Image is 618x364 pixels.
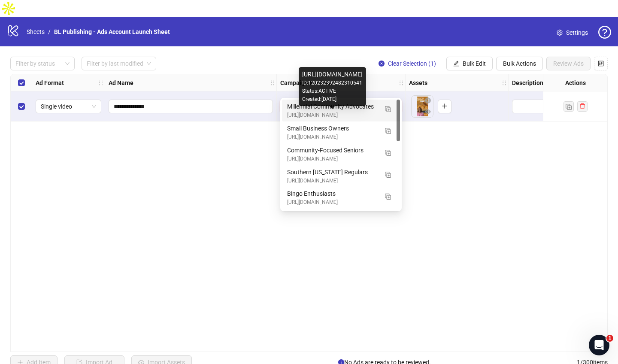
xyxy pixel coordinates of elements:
[385,150,391,156] img: Duplicate
[598,26,611,39] span: question-circle
[381,189,395,203] button: Duplicate
[287,155,378,163] div: [URL][DOMAIN_NAME]
[503,60,536,67] span: Bulk Actions
[48,27,51,36] li: /
[287,146,378,155] div: Community-Focused Seniors
[594,57,608,70] button: Configure table settings
[385,172,391,178] img: Duplicate
[282,100,400,121] div: Millennial Community Advocates
[282,121,400,143] div: Small Business Owners
[52,27,172,36] a: BL Publishing - Ads Account Launch Sheet
[287,133,378,141] div: [URL][DOMAIN_NAME]
[425,97,431,103] span: close-circle
[385,194,391,200] img: Duplicate
[388,60,436,67] span: Clear Selection (1)
[287,177,378,185] div: [URL][DOMAIN_NAME]
[412,96,433,117] img: Asset 1
[598,61,604,67] span: control
[282,165,400,187] div: Southern California Regulars
[512,78,546,88] strong: Descriptions
[381,146,395,159] button: Duplicate
[270,80,276,86] span: holder
[287,111,378,119] div: [URL][DOMAIN_NAME]
[104,80,110,86] span: holder
[11,74,32,91] div: Select all rows
[11,91,32,121] div: Select row 1
[566,28,588,37] span: Settings
[282,209,400,231] div: Family-Oriented Locals
[103,74,105,91] div: Resize Ad Format column
[423,107,433,117] button: Preview
[507,80,513,86] span: holder
[372,57,443,70] button: Clear Selection (1)
[287,189,378,198] div: Bingo Enthusiasts
[302,87,363,95] div: Status: ACTIVE
[25,27,46,36] a: Sheets
[41,100,96,113] span: Single video
[506,74,508,91] div: Resize Assets column
[550,26,595,39] a: Settings
[381,167,395,181] button: Duplicate
[287,102,378,111] div: Millennial Community Advocates
[589,335,609,355] iframe: Intercom live chat
[385,106,391,112] img: Duplicate
[404,80,410,86] span: holder
[409,78,427,88] strong: Assets
[280,78,333,88] strong: Campaign & Ad Set
[565,78,586,88] strong: Actions
[438,100,451,113] button: Add
[403,74,405,91] div: Resize Campaign & Ad Set column
[282,187,400,209] div: Bingo Enthusiasts
[98,80,104,86] span: holder
[287,167,378,177] div: Southern [US_STATE] Regulars
[302,70,363,79] div: [URL][DOMAIN_NAME]
[276,80,282,86] span: holder
[446,57,493,70] button: Bulk Edit
[287,198,378,206] div: [URL][DOMAIN_NAME]
[453,61,459,67] span: edit
[496,57,543,70] button: Bulk Actions
[501,80,507,86] span: holder
[287,124,378,133] div: Small Business Owners
[274,74,276,91] div: Resize Ad Name column
[606,335,613,342] span: 1
[385,128,391,134] img: Duplicate
[36,78,64,88] strong: Ad Format
[563,101,574,112] button: Duplicate
[398,80,404,86] span: holder
[381,102,395,115] button: Duplicate
[442,103,448,109] span: plus
[109,78,133,88] strong: Ad Name
[546,57,591,70] button: Review Ads
[302,95,363,103] div: Created: [DATE]
[381,124,395,137] button: Duplicate
[425,109,431,115] span: eye
[423,96,433,106] button: Delete
[379,61,385,67] span: close-circle
[302,79,363,87] div: ID: 120232392482310541
[463,60,486,67] span: Bulk Edit
[557,30,563,36] span: setting
[282,143,400,165] div: Community-Focused Seniors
